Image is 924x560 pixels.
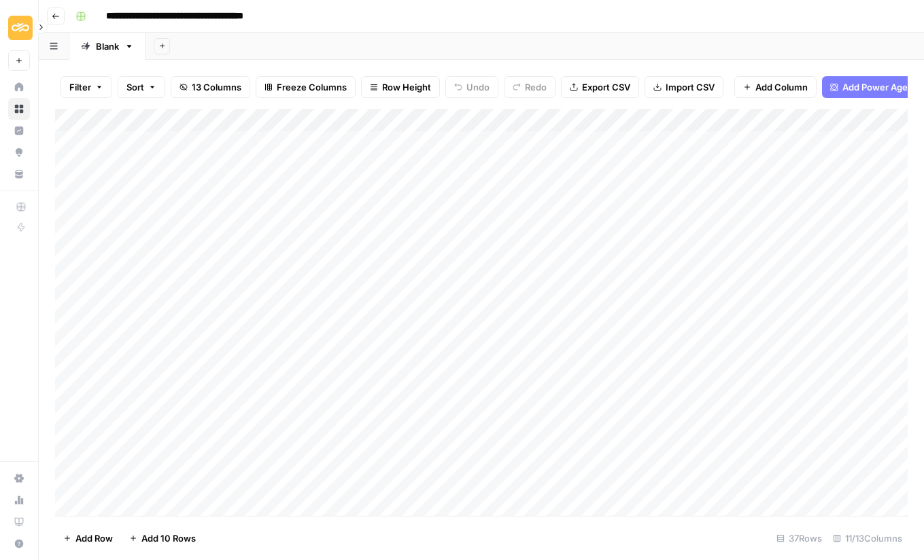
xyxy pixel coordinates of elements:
button: Row Height [361,76,440,98]
span: Import CSV [666,80,715,94]
a: Browse [8,98,30,120]
span: Filter [69,80,91,94]
button: Export CSV [561,76,639,98]
button: Redo [504,76,555,98]
span: Freeze Columns [277,80,347,94]
div: Blank [96,39,119,53]
span: Add Power Agent [842,80,917,94]
button: Sort [118,76,165,98]
span: Undo [466,80,490,94]
button: Freeze Columns [256,76,356,98]
button: Undo [445,76,498,98]
span: Export CSV [582,80,630,94]
a: Learning Hub [8,511,30,533]
span: 13 Columns [192,80,241,94]
a: Opportunities [8,142,30,163]
a: Settings [8,467,30,489]
a: Home [8,76,30,98]
span: Add 10 Rows [141,531,196,545]
a: Your Data [8,163,30,185]
button: Add Column [734,76,817,98]
span: Add Row [75,531,113,545]
a: Usage [8,489,30,511]
button: Filter [61,76,112,98]
span: Redo [525,80,547,94]
button: 13 Columns [171,76,250,98]
img: Sinch Logo [8,16,33,40]
div: 37 Rows [771,527,827,549]
button: Workspace: Sinch [8,11,30,45]
button: Add 10 Rows [121,527,204,549]
span: Row Height [382,80,431,94]
a: Blank [69,33,146,60]
button: Help + Support [8,533,30,555]
span: Add Column [755,80,808,94]
div: 11/13 Columns [827,527,908,549]
button: Import CSV [645,76,723,98]
a: Insights [8,120,30,142]
button: Add Row [55,527,121,549]
span: Sort [126,80,144,94]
